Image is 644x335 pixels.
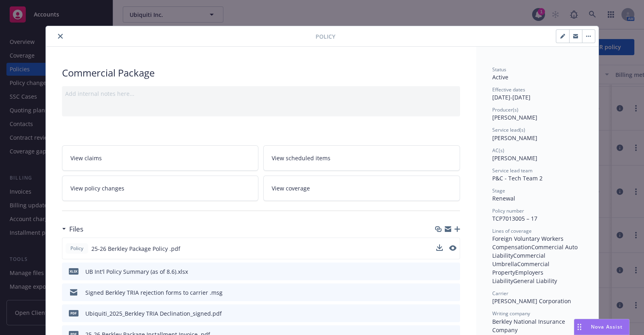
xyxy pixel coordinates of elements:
[492,297,571,305] span: [PERSON_NAME] Corporation
[513,277,557,285] span: General Liability
[492,215,537,222] span: TCP7013005 – 17
[492,66,506,73] span: Status
[492,310,530,317] span: Writing company
[492,235,565,251] span: Foreign Voluntary Workers Compensation
[450,288,457,297] button: preview file
[492,207,524,214] span: Policy number
[272,154,330,162] span: View scheduled items
[450,309,457,318] button: preview file
[85,309,222,318] div: Ubiquiti_2025_Berkley TRIA Declination_signed.pdf
[492,106,518,113] span: Producer(s)
[492,174,543,182] span: P&C - Tech Team 2
[85,267,188,276] div: UB Int'l Policy Summary (as of 8.6).xlsx
[65,89,457,98] div: Add internal notes here...
[492,269,545,285] span: Employers Liability
[449,245,456,251] button: preview file
[69,224,83,234] h3: Files
[492,243,579,259] span: Commercial Auto Liability
[69,310,78,316] span: pdf
[62,66,460,80] div: Commercial Package
[56,31,65,41] button: close
[492,252,547,268] span: Commercial Umbrella
[62,145,259,171] a: View claims
[437,309,443,318] button: download file
[492,73,508,81] span: Active
[492,167,533,174] span: Service lead team
[492,227,532,234] span: Lines of coverage
[492,187,505,194] span: Stage
[85,288,223,297] div: Signed Berkley TRIA rejection forms to carrier .msg
[263,145,460,171] a: View scheduled items
[272,184,310,192] span: View coverage
[492,86,582,101] div: [DATE] - [DATE]
[492,134,537,142] span: [PERSON_NAME]
[91,244,180,253] span: 25-26 Berkley Package Policy .pdf
[436,244,443,253] button: download file
[591,323,623,330] span: Nova Assist
[263,176,460,201] a: View coverage
[62,176,259,201] a: View policy changes
[62,224,83,234] div: Files
[437,288,443,297] button: download file
[574,319,630,335] button: Nova Assist
[437,267,443,276] button: download file
[492,318,567,334] span: Berkley National Insurance Company
[492,290,508,297] span: Carrier
[492,194,515,202] span: Renewal
[70,184,124,192] span: View policy changes
[69,245,85,252] span: Policy
[492,126,525,133] span: Service lead(s)
[492,147,504,154] span: AC(s)
[436,244,443,251] button: download file
[492,86,525,93] span: Effective dates
[70,154,102,162] span: View claims
[574,319,584,335] div: Drag to move
[492,154,537,162] span: [PERSON_NAME]
[492,260,551,276] span: Commercial Property
[450,267,457,276] button: preview file
[316,32,335,41] span: Policy
[449,244,456,253] button: preview file
[69,268,78,274] span: xlsx
[492,114,537,121] span: [PERSON_NAME]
